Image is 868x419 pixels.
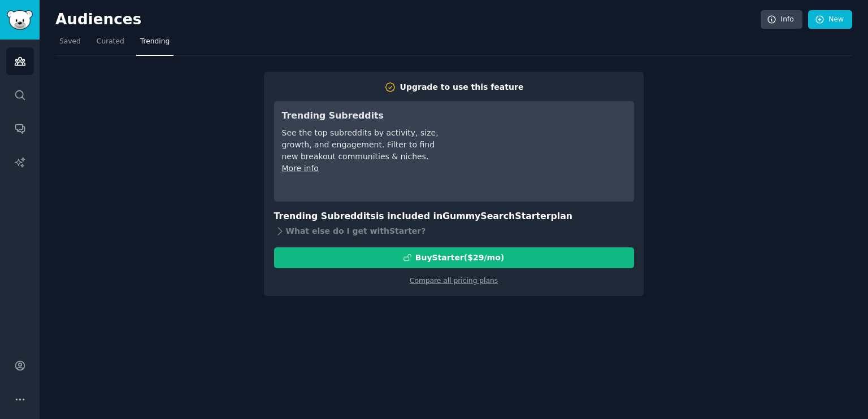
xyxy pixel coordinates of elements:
[442,211,550,221] span: GummySearch Starter
[59,37,81,47] span: Saved
[274,247,634,268] button: BuyStarter($29/mo)
[457,109,626,194] iframe: YouTube video player
[274,224,634,239] div: What else do I get with Starter ?
[282,109,441,123] h3: Trending Subreddits
[140,37,170,47] span: Trending
[274,209,634,224] h3: Trending Subreddits is included in plan
[136,33,173,56] a: Trending
[55,33,85,56] a: Saved
[282,127,441,163] div: See the top subreddits by activity, size, growth, and engagement. Filter to find new breakout com...
[415,252,504,264] div: Buy Starter ($ 29 /mo )
[282,164,319,173] a: More info
[55,11,761,29] h2: Audiences
[400,81,524,93] div: Upgrade to use this feature
[7,10,33,30] img: GummySearch logo
[410,277,498,285] a: Compare all pricing plans
[761,10,802,29] a: Info
[93,33,128,56] a: Curated
[97,37,124,47] span: Curated
[808,10,852,29] a: New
